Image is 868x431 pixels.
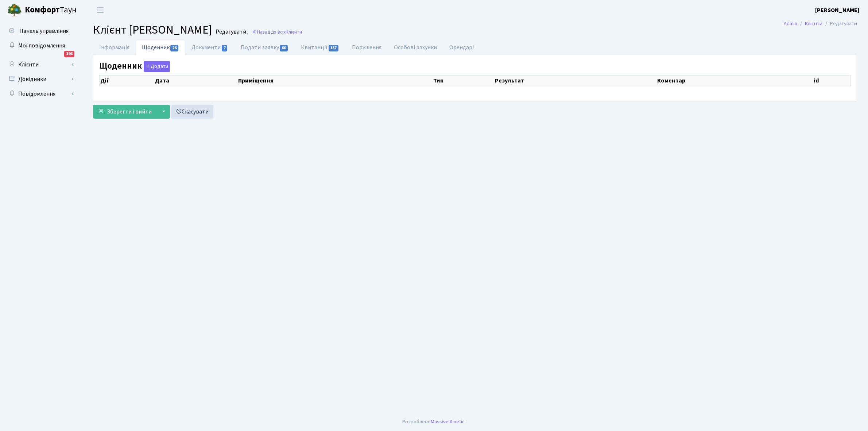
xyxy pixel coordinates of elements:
[388,40,443,55] a: Особові рахунки
[815,6,859,14] b: [PERSON_NAME]
[494,76,656,86] th: Результат
[4,72,77,86] a: Довідники
[773,16,868,31] nav: breadcrumb
[4,24,77,38] a: Панель управління
[813,76,850,86] th: id
[4,86,77,101] a: Повідомлення
[154,76,237,86] th: Дата
[280,45,288,51] span: 60
[25,4,77,16] span: Таун
[99,61,170,72] label: Щоденник
[815,6,859,15] a: [PERSON_NAME]
[329,45,339,51] span: 137
[144,61,170,72] button: Щоденник
[443,40,480,55] a: Орендарі
[346,40,388,55] a: Порушення
[100,76,155,86] th: Дії
[656,76,813,86] th: Коментар
[142,60,170,73] a: Додати
[286,28,302,35] span: Клієнти
[433,76,494,86] th: Тип
[237,76,433,86] th: Приміщення
[185,40,234,55] a: Документи
[19,27,69,35] span: Панель управління
[170,45,178,51] span: 26
[91,4,109,16] button: Переключити навігацію
[431,418,465,426] a: Massive Kinetic
[18,42,65,50] span: Мої повідомлення
[222,45,228,51] span: 7
[7,3,22,18] img: logo.png
[805,20,822,27] a: Клієнти
[107,108,152,116] span: Зберегти і вийти
[93,22,212,38] span: Клієнт [PERSON_NAME]
[171,105,213,119] a: Скасувати
[4,38,77,53] a: Мої повідомлення198
[93,40,136,55] a: Інформація
[64,51,74,57] div: 198
[402,418,466,426] div: Розроблено .
[93,105,156,119] button: Зберегти і вийти
[784,20,797,27] a: Admin
[25,4,60,16] b: Комфорт
[214,28,248,35] small: Редагувати .
[4,57,77,72] a: Клієнти
[822,20,857,28] li: Редагувати
[136,40,185,55] a: Щоденник
[235,40,295,55] a: Подати заявку
[295,40,345,55] a: Квитанції
[252,28,302,35] a: Назад до всіхКлієнти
